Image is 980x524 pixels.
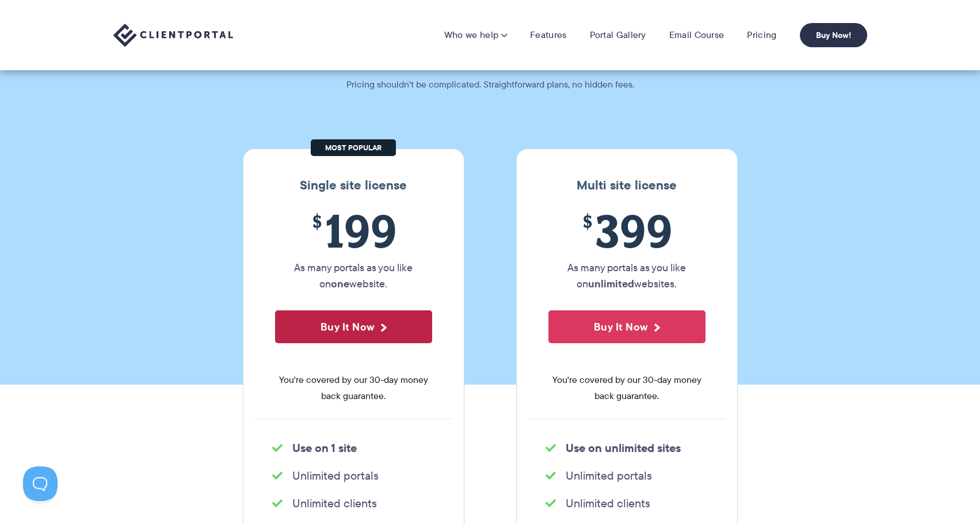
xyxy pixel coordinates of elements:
a: Features [530,29,566,41]
li: Unlimited portals [272,468,435,484]
a: Who we help [444,29,507,41]
strong: unlimited [588,276,634,291]
iframe: Toggle Customer Support [23,466,58,501]
span: 199 [275,204,432,257]
a: Pricing [747,29,776,41]
a: Email Course [669,29,724,41]
li: Unlimited portals [546,468,708,484]
span: You're covered by our 30-day money back guarantee. [548,372,706,404]
p: As many portals as you like on websites. [548,260,706,292]
strong: Use on 1 site [292,439,357,457]
a: Portal Gallery [590,29,646,41]
button: Buy It Now [548,310,706,343]
strong: Use on unlimited sites [566,439,681,457]
span: 399 [548,204,706,257]
p: Pricing shouldn't be complicated. Straightforward plans, no hidden fees. [318,77,663,93]
li: Unlimited clients [272,495,435,511]
a: Buy Now! [800,23,867,47]
p: As many portals as you like on website. [275,260,432,292]
span: You're covered by our 30-day money back guarantee. [275,372,432,404]
h3: Single site license [255,178,452,193]
strong: one [331,276,349,291]
li: Unlimited clients [546,495,708,511]
button: Buy It Now [275,310,432,343]
h3: Multi site license [528,178,726,193]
